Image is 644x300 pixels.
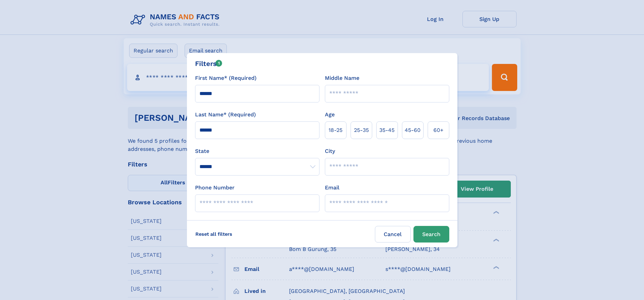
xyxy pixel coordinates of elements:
label: Last Name* (Required) [195,111,256,119]
label: Middle Name [325,74,359,82]
label: State [195,147,319,155]
label: City [325,147,335,155]
label: Age [325,111,335,119]
span: 45‑60 [405,126,421,134]
label: Email [325,184,339,192]
label: Cancel [375,226,411,243]
button: Search [413,226,449,243]
label: First Name* (Required) [195,74,257,82]
span: 25‑35 [354,126,369,134]
div: Filters [195,59,222,69]
label: Reset all filters [191,226,237,242]
label: Phone Number [195,184,235,192]
span: 60+ [433,126,444,134]
span: 18‑25 [329,126,342,134]
span: 35‑45 [379,126,395,134]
